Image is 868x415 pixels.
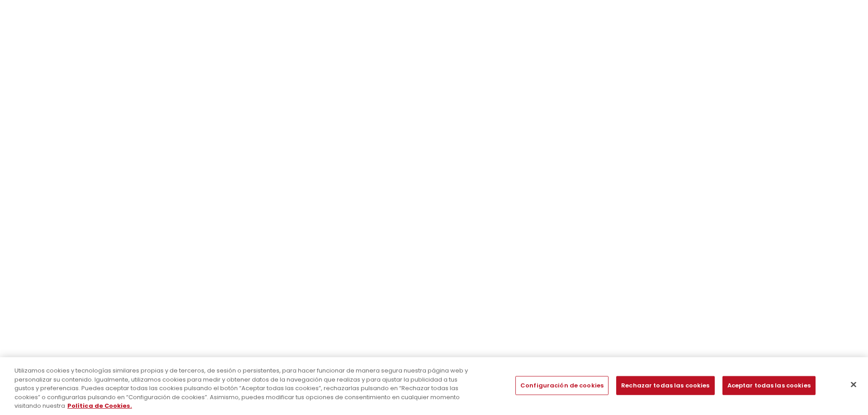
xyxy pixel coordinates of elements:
button: Aceptar todas las cookies [722,376,816,395]
button: Configuración de cookies [515,376,609,395]
a: Más información sobre su privacidad, se abre en una nueva pestaña [67,401,132,410]
div: Utilizamos cookies y tecnologías similares propias y de terceros, de sesión o persistentes, para ... [14,366,477,410]
button: Cerrar [844,375,863,395]
button: Rechazar todas las cookies [616,376,714,395]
